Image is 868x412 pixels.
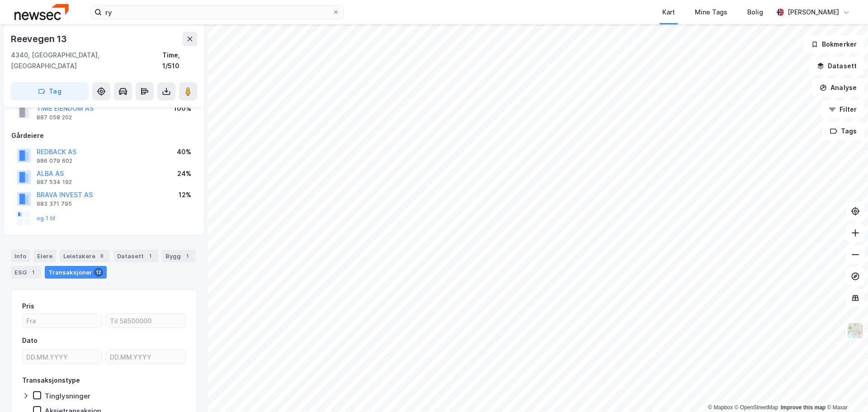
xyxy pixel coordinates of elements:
button: Datasett [809,57,864,75]
button: Filter [821,100,864,118]
div: 12 [94,268,103,277]
div: 1 [28,268,38,277]
div: Tinglysninger [45,392,90,400]
input: DD.MM.YYYY [106,350,185,364]
div: [PERSON_NAME] [788,7,839,18]
div: ESG [11,266,41,279]
div: Bolig [747,7,763,18]
div: Time, 1/510 [162,50,197,71]
div: Eiere [33,250,56,262]
div: 24% [177,168,191,179]
div: Datasett [113,250,158,262]
div: Pris [22,301,34,312]
div: 986 079 602 [37,157,72,165]
div: Gårdeiere [11,130,197,141]
a: Improve this map [781,404,826,411]
div: 4340, [GEOGRAPHIC_DATA], [GEOGRAPHIC_DATA] [11,50,162,71]
div: Transaksjoner [45,266,107,279]
div: 1 [146,251,155,260]
button: Tags [822,122,864,140]
iframe: Chat Widget [823,369,868,412]
div: Reevegen 13 [11,32,69,46]
div: 40% [177,147,191,157]
div: Kart [662,7,675,18]
div: 12% [179,189,191,200]
button: Bokmerker [803,35,864,53]
div: Dato [22,335,38,346]
input: Søk på adresse, matrikkel, gårdeiere, leietakere eller personer [102,5,332,19]
div: 987 534 192 [37,179,72,186]
button: Analyse [812,79,864,97]
div: 983 371 795 [37,200,72,208]
input: Til 58500000 [106,314,185,327]
div: Mine Tags [695,7,727,18]
div: Transaksjonstype [22,375,80,386]
a: Mapbox [708,404,733,411]
div: 887 058 202 [37,114,72,121]
img: Z [847,322,864,339]
input: Fra [23,314,102,327]
div: Bygg [162,250,195,262]
a: OpenStreetMap [735,404,778,411]
img: newsec-logo.f6e21ccffca1b3a03d2d.png [14,4,69,20]
div: 1 [183,251,192,260]
div: 8 [97,251,106,260]
button: Tag [11,82,89,100]
div: 100% [174,103,191,114]
div: Info [11,250,30,262]
input: DD.MM.YYYY [23,350,102,364]
div: Leietakere [60,250,110,262]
